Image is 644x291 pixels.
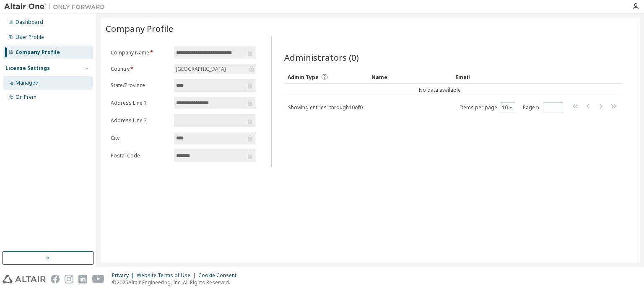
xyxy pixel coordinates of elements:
div: Dashboard [16,19,43,26]
label: Address Line 1 [111,100,169,106]
label: Postal Code [111,152,169,159]
div: Managed [16,80,39,86]
span: Administrators (0) [284,52,359,63]
div: [GEOGRAPHIC_DATA] [174,64,256,74]
img: facebook.svg [51,275,60,283]
td: No data available [284,84,595,96]
p: © 2025 Altair Engineering, Inc. All Rights Reserved. [112,279,241,286]
div: License Settings [5,65,50,72]
div: On Prem [16,94,36,100]
label: City [111,135,169,142]
img: altair_logo.svg [3,275,46,283]
div: Name [371,70,449,84]
img: instagram.svg [65,275,73,283]
span: Company Profile [106,23,173,34]
div: [GEOGRAPHIC_DATA] [174,64,227,74]
label: Country [111,66,169,72]
span: Page n. [523,102,563,113]
div: Email [455,70,532,84]
img: Altair One [4,3,109,11]
div: Website Terms of Use [137,272,198,279]
img: linkedin.svg [78,275,87,283]
span: Showing entries 1 through 10 of 0 [288,104,363,111]
div: Privacy [112,272,137,279]
label: Address Line 2 [111,117,169,124]
label: State/Province [111,82,169,89]
div: Company Profile [16,49,60,56]
span: Admin Type [288,74,319,81]
span: Items per page [460,102,515,113]
label: Company Name [111,49,169,56]
div: User Profile [16,34,44,41]
img: youtube.svg [92,275,104,283]
div: Cookie Consent [198,272,241,279]
button: 10 [502,104,513,111]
